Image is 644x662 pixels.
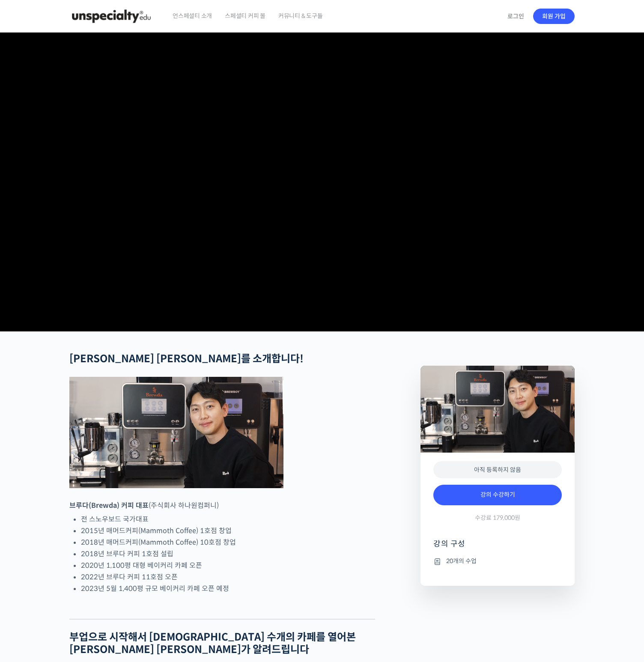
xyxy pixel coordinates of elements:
[69,500,375,511] p: (주식회사 하나원컴퍼니)
[81,571,375,583] li: 2022년 브루다 커피 11호점 오픈
[81,548,375,560] li: 2018년 브루다 커피 1호점 설립
[81,583,375,594] li: 2023년 5월 1,400평 규모 베이커리 카페 오픈 예정
[69,501,149,510] strong: 브루다(Brewda) 커피 대표
[433,556,562,567] li: 20개의 수업
[81,513,375,525] li: 전 스노우보드 국가대표
[81,537,375,548] li: 2018년 매머드커피(Mammoth Coffee) 10호점 창업
[502,6,529,26] a: 로그인
[433,485,562,505] a: 강의 수강하기
[533,9,575,24] a: 회원 가입
[69,631,375,656] h2: 부업으로 시작해서 [DEMOGRAPHIC_DATA] 수개의 카페를 열어본 [PERSON_NAME] [PERSON_NAME]가 알려드립니다
[69,353,375,365] h2: [PERSON_NAME] [PERSON_NAME]를 소개합니다!
[433,539,562,556] h4: 강의 구성
[475,514,520,522] span: 수강료 179,000원
[81,560,375,571] li: 2020년 1,100평 대형 베이커리 카페 오픈
[81,525,375,537] li: 2015년 매머드커피(Mammoth Coffee) 1호점 창업
[433,461,562,479] div: 아직 등록하지 않음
